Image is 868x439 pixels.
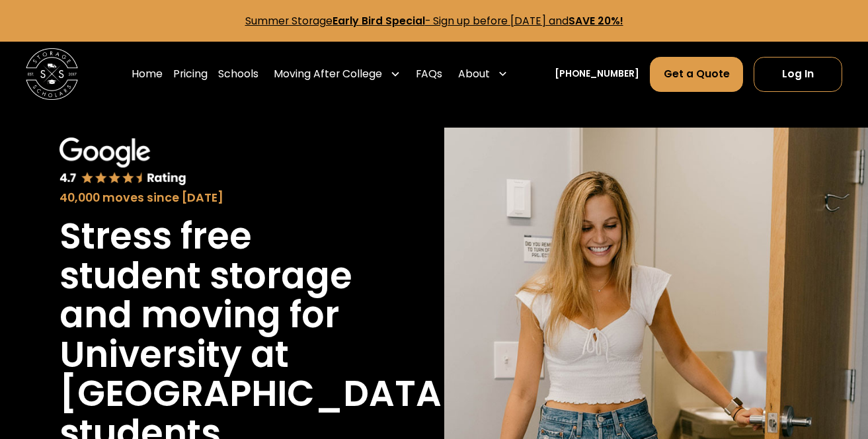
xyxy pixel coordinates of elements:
[274,66,382,82] div: Moving After College
[59,138,187,186] img: Google 4.7 star rating
[59,335,459,414] h1: University at [GEOGRAPHIC_DATA]
[245,13,623,28] a: Summer StorageEarly Bird Special- Sign up before [DATE] andSAVE 20%!
[26,48,78,100] img: Storage Scholars main logo
[132,56,163,93] a: Home
[569,13,623,28] strong: SAVE 20%!
[59,189,364,207] div: 40,000 moves since [DATE]
[555,67,639,81] a: [PHONE_NUMBER]
[754,57,842,92] a: Log In
[59,217,364,335] h1: Stress free student storage and moving for
[458,66,490,82] div: About
[173,56,208,93] a: Pricing
[416,56,442,93] a: FAQs
[218,56,258,93] a: Schools
[650,57,743,92] a: Get a Quote
[333,13,425,28] strong: Early Bird Special
[453,56,513,93] div: About
[268,56,405,93] div: Moving After College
